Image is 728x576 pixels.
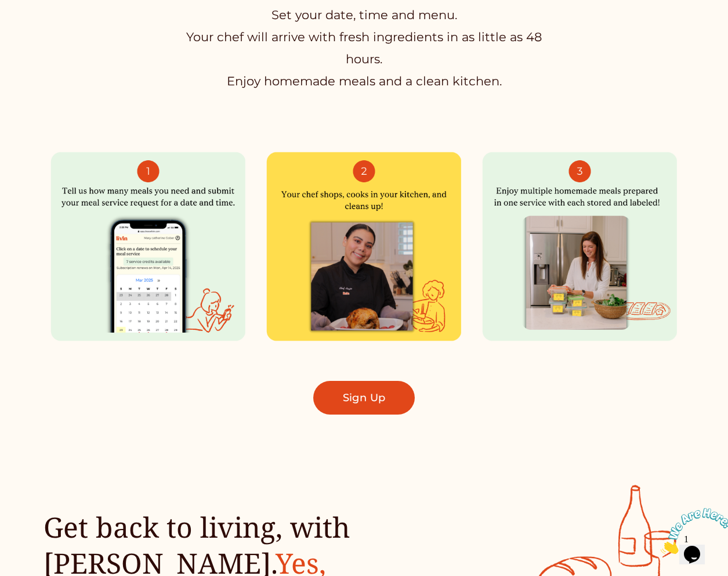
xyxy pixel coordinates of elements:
img: Chat attention grabber [5,5,77,51]
iframe: chat widget [656,503,728,559]
p: Set your date, time and menu. Your chef will arrive with fresh ingredients in as little as 48 hou... [179,4,550,92]
span: 1 [5,5,9,15]
a: Sign Up [313,381,415,415]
